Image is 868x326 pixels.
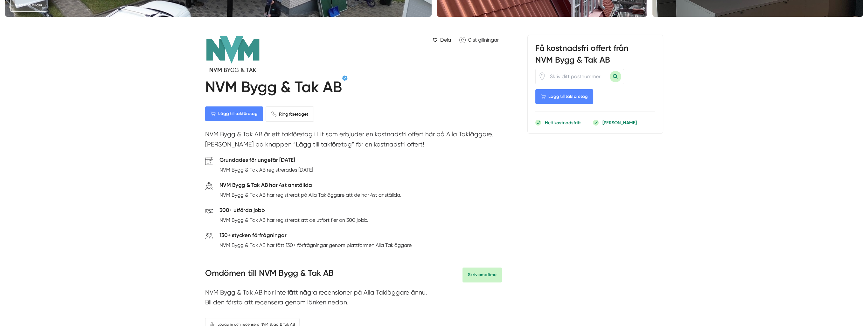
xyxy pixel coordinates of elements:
: Lägg till takföretag [205,106,263,121]
p: NVM Bygg & Tak AB har registrerat på Alla Takläggare att de har 4st anställda. [219,191,401,199]
a: Skriv omdöme [462,268,502,282]
h5: 300+ utförda jobb [219,206,368,216]
button: Sök med postnummer [610,71,621,82]
span: 0 [468,37,471,43]
p: NVM Bygg & Tak AB är ett takföretag i Lit som erbjuder en kostnadsfri offert här på Alla Taklägga... [205,129,502,153]
h3: Omdömen till NVM Bygg & Tak AB [205,268,334,282]
img: Logotyp NVM Bygg & Tak AB [205,35,275,73]
span: Ring företaget [279,111,308,118]
span: st gillningar [473,37,499,43]
h3: Få kostnadsfri offert från NVM Bygg & Tak AB [535,43,655,69]
p: Helt kostnadsfritt [545,119,581,126]
span: Dela [440,36,451,44]
p: NVM Bygg & Tak AB har fått 130+ förfrågningar genom plattformen Alla Takläggare. [219,241,413,249]
h5: Grundades för ungefär [DATE] [219,156,313,166]
input: Skriv ditt postnummer [546,69,610,84]
span: Verifierat av Verkland, Nils Marius [342,75,348,81]
p: NVM Bygg & Tak AB registrerades [DATE] [219,166,313,174]
p: NVM Bygg & Tak AB har registrerat att de utfört fler än 300 jobb. [219,216,368,224]
h5: 130+ stycken förfrågningar [219,231,413,241]
a: Dela [430,35,454,45]
h1: NVM Bygg & Tak AB [205,78,342,99]
a: Ring företaget [266,106,314,122]
: Lägg till takföretag [535,89,593,104]
p: [PERSON_NAME] [602,119,637,126]
a: Klicka för att gilla NVM Bygg & Tak AB [456,35,502,45]
svg: Pin / Karta [538,72,546,80]
h5: NVM Bygg & Tak AB har 4st anställda [219,181,401,191]
p: NVM Bygg & Tak AB har inte fått några recensioner på Alla Takläggare ännu. Bli den första att rec... [205,288,502,311]
span: Klicka för att använda din position. [538,72,546,80]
